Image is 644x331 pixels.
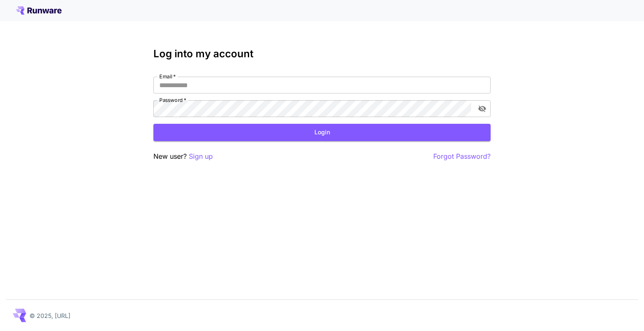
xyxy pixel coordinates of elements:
[30,311,70,320] p: © 2025, [URL]
[159,96,186,104] label: Password
[433,151,491,162] button: Forgot Password?
[475,101,490,116] button: toggle password visibility
[153,124,491,141] button: Login
[153,48,491,60] h3: Log into my account
[189,151,213,162] button: Sign up
[153,151,213,162] p: New user?
[159,73,176,80] label: Email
